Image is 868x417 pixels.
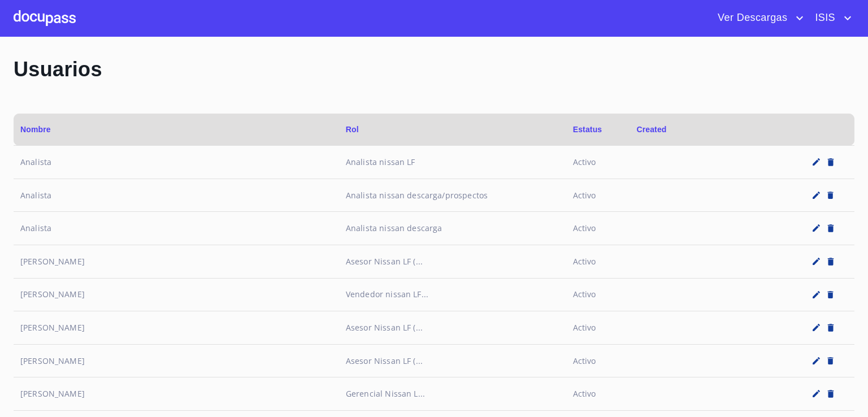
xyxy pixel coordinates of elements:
[566,311,630,345] td: Activo
[14,311,339,345] td: [PERSON_NAME]
[14,114,339,146] th: Nombre
[339,146,566,179] td: Analista nissan LF
[566,278,630,311] td: Activo
[566,146,630,179] td: Activo
[14,179,339,212] td: Analista
[339,278,566,311] td: Vendedor nissan LF...
[566,179,630,212] td: Activo
[630,114,792,146] th: Created
[339,212,566,245] td: Analista nissan descarga
[339,245,566,279] td: Asesor Nissan LF (...
[14,278,339,311] td: [PERSON_NAME]
[339,377,566,411] td: Gerencial Nissan L...
[566,344,630,377] td: Activo
[339,114,566,146] th: Rol
[806,9,841,27] span: ISIS
[14,146,339,179] td: Analista
[339,344,566,377] td: Asesor Nissan LF (...
[709,9,806,27] button: account of current user
[14,377,339,411] td: [PERSON_NAME]
[14,212,339,245] td: Analista
[339,311,566,345] td: Asesor Nissan LF (...
[566,212,630,245] td: Activo
[14,54,854,85] p: Usuarios
[566,377,630,411] td: Activo
[709,9,793,27] span: Ver Descargas
[14,344,339,377] td: [PERSON_NAME]
[806,9,854,27] button: account of current user
[339,179,566,212] td: Analista nissan descarga/prospectos
[14,245,339,279] td: [PERSON_NAME]
[566,245,630,279] td: Activo
[566,114,630,146] th: Estatus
